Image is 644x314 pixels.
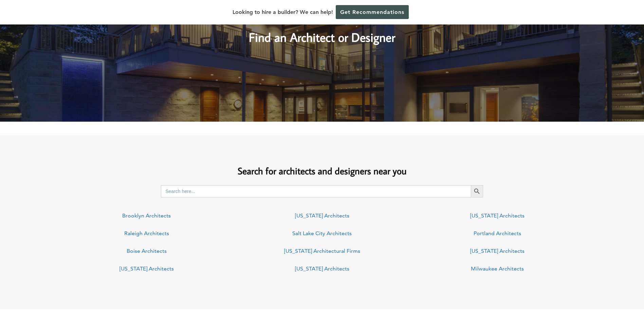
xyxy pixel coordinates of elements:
a: Get Recommendations [336,5,409,19]
svg: Search [473,188,481,195]
a: [US_STATE] Architects [295,212,349,219]
a: Portland Architects [474,230,521,237]
a: Brooklyn Architects [122,212,171,219]
a: Milwaukee Architects [471,265,524,272]
input: Search here... [161,185,471,197]
h2: Find an Architect or Designer [178,16,466,47]
a: Raleigh Architects [124,230,169,237]
a: Salt Lake City Architects [292,230,352,237]
a: [US_STATE] Architects [295,265,349,272]
a: [US_STATE] Architectural Firms [284,248,360,254]
a: [US_STATE] Architects [119,265,174,272]
a: [US_STATE] Architects [470,248,525,254]
a: [US_STATE] Architects [470,212,525,219]
a: Boise Architects [127,248,167,254]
